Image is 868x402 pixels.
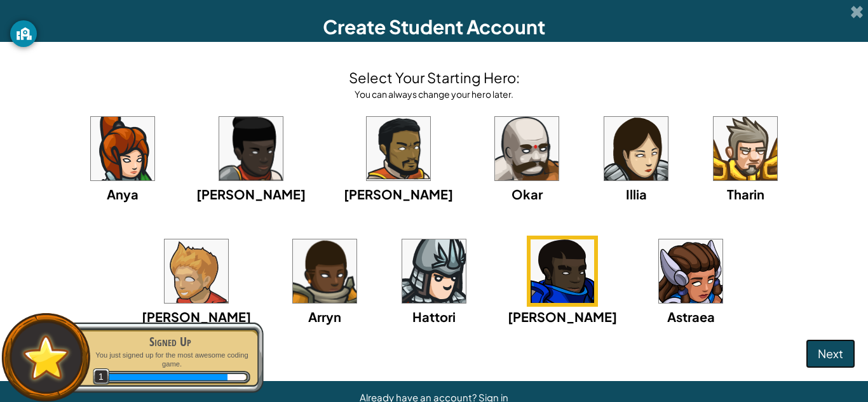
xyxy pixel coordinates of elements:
span: [PERSON_NAME] [142,309,251,325]
img: portrait.png [219,117,283,180]
span: [PERSON_NAME] [196,186,306,202]
span: Create Student Account [323,15,545,39]
img: portrait.png [367,117,430,180]
span: [PERSON_NAME] [508,309,617,325]
img: portrait.png [604,117,668,180]
h4: Select Your Starting Hero: [349,67,520,88]
div: Signed Up [90,333,250,351]
div: You can always change your hero later. [349,88,520,100]
img: portrait.png [659,239,722,303]
span: [PERSON_NAME] [344,186,453,202]
img: portrait.png [531,239,594,303]
img: portrait.png [91,117,154,180]
p: You just signed up for the most awesome coding game. [90,351,250,369]
span: 1 [93,368,110,385]
img: portrait.png [495,117,559,180]
img: default.png [17,329,75,385]
span: Hattori [412,309,456,325]
span: Anya [107,186,139,202]
img: portrait.png [293,239,356,303]
span: Arryn [308,309,341,325]
span: Tharin [727,186,764,202]
button: GoGuardian Privacy Information [10,20,37,47]
img: portrait.png [402,239,466,303]
span: Next [818,346,843,361]
button: Next [806,339,855,368]
img: portrait.png [165,239,228,303]
img: portrait.png [714,117,777,180]
span: Astraea [667,309,715,325]
span: Okar [512,186,543,202]
span: Illia [626,186,647,202]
